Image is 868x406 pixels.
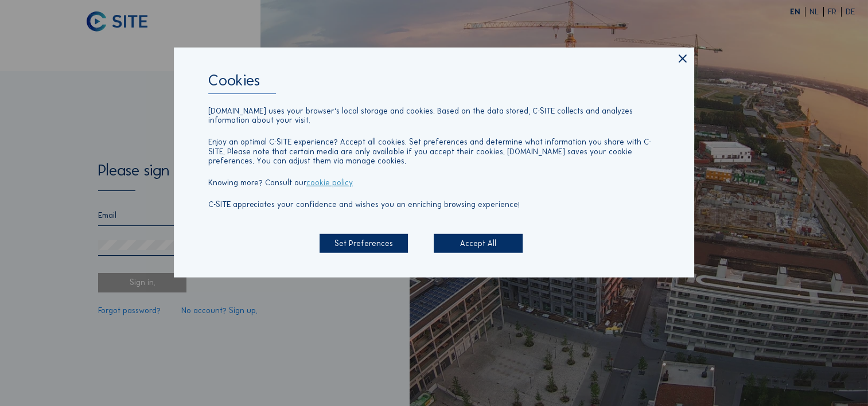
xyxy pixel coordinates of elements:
p: Knowing more? Consult our [208,178,660,188]
div: Cookies [208,72,660,93]
p: C-SITE appreciates your confidence and wishes you an enriching browsing experience! [208,200,660,210]
p: [DOMAIN_NAME] uses your browser's local storage and cookies. Based on the data stored, C-SITE col... [208,107,660,126]
div: Accept All [434,234,522,253]
div: Set Preferences [320,234,408,253]
p: Enjoy an optimal C-SITE experience? Accept all cookies. Set preferences and determine what inform... [208,138,660,166]
a: cookie policy [306,178,353,188]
